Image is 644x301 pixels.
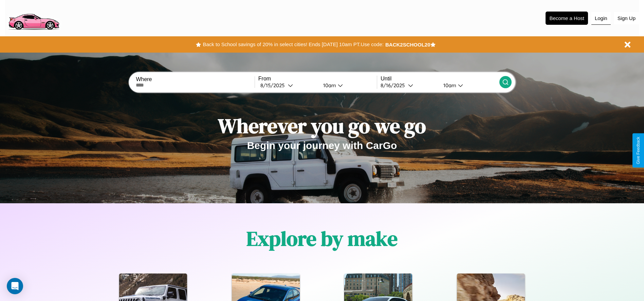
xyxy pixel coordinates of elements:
button: Back to School savings of 20% in select cities! Ends [DATE] 10am PT.Use code: [201,40,385,49]
label: From [258,76,377,82]
button: 10am [318,82,377,89]
div: 8 / 15 / 2025 [260,82,288,89]
div: Open Intercom Messenger [7,278,23,294]
button: 10am [438,82,499,89]
button: Login [591,12,611,25]
div: 8 / 16 / 2025 [381,82,408,89]
button: Sign Up [614,12,639,24]
label: Where [136,76,254,82]
label: Until [381,76,499,82]
b: BACK2SCHOOL20 [385,42,430,48]
h1: Explore by make [246,225,398,252]
button: 8/15/2025 [258,82,318,89]
div: Give Feedback [636,137,641,164]
div: 10am [320,82,338,89]
button: Become a Host [546,12,588,25]
img: logo [5,3,62,32]
div: 10am [440,82,458,89]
